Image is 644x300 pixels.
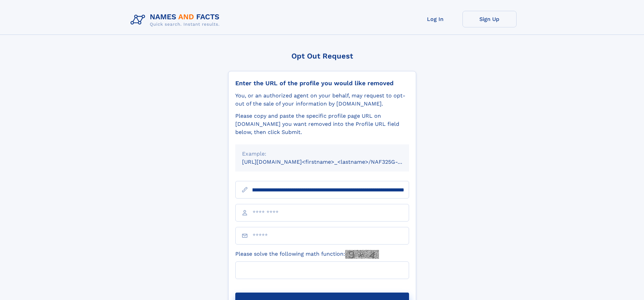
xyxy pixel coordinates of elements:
[235,250,379,259] label: Please solve the following math function:
[128,11,225,29] img: Logo Names and Facts
[242,150,402,158] div: Example:
[235,79,409,87] div: Enter the URL of the profile you would like removed
[235,92,409,108] div: You, or an authorized agent on your behalf, may request to opt-out of the sale of your informatio...
[242,159,422,165] small: [URL][DOMAIN_NAME]<firstname>_<lastname>/NAF325G-xxxxxxxx
[408,11,462,27] a: Log In
[228,52,416,60] div: Opt Out Request
[235,112,409,136] div: Please copy and paste the specific profile page URL on [DOMAIN_NAME] you want removed into the Pr...
[462,11,517,27] a: Sign Up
